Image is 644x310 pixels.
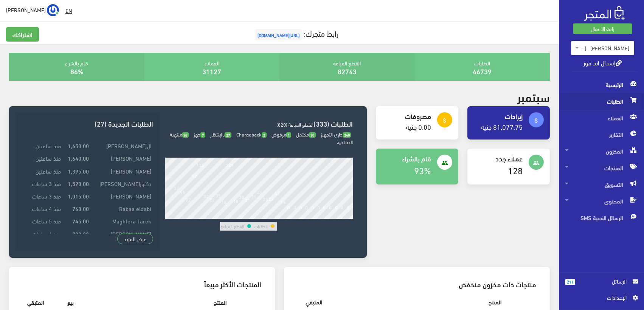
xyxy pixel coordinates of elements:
a: المحتوى [559,193,644,209]
a: اﻹعدادات [565,293,638,305]
h4: قام بالشراء [382,155,431,162]
span: 26 [182,132,189,138]
td: منذ ساعتين [23,164,63,177]
h4: مصروفات [382,112,431,120]
a: الرئيسية [559,76,644,93]
span: 7 [200,132,205,138]
span: الطلبات [565,93,638,110]
span: 2 [262,132,267,138]
div: 10 [227,214,233,219]
div: قام بالشراء [9,53,144,81]
span: esdalandmore - مصر - اسدال اند مور [580,44,629,52]
td: ال[PERSON_NAME] [91,139,153,152]
a: باقة الأعمال [573,23,632,34]
strong: 1,640.00 [68,154,89,162]
span: 240 [343,132,351,138]
span: جاري التجهيز [321,130,351,139]
span: منتهية الصلاحية [170,130,353,146]
td: منذ ساعتين [23,139,63,152]
span: [URL][DOMAIN_NAME] [255,29,302,40]
span: المخزون [565,143,638,160]
td: [PERSON_NAME] [91,190,153,202]
div: 16 [263,214,268,219]
strong: 745.00 [72,217,89,225]
div: 14 [251,214,256,219]
th: المنتج [336,294,507,310]
span: Chargeback [236,130,267,139]
td: [PERSON_NAME] [91,227,153,240]
i: people [441,160,448,166]
td: منذ 5 ساعات [23,215,63,227]
a: 0.00 جنيه [406,120,431,133]
span: المحتوى [565,193,638,209]
strong: 1,450.00 [68,141,89,150]
a: المنتجات [559,160,644,176]
a: EN [62,4,75,17]
div: الطلبات [415,53,550,81]
a: اشتراكك [6,27,39,42]
a: 211 الرسائل [565,277,638,293]
img: ... [47,4,59,16]
strong: 1,015.00 [68,192,89,200]
a: 128 [508,162,523,178]
span: جهز [194,130,205,139]
td: Rabaa eldabi [91,202,153,215]
a: عرض المزيد [117,234,154,244]
td: منذ ساعتين [23,152,63,164]
strong: 1,520.00 [68,179,89,188]
span: المنتجات [565,160,638,176]
span: مرفوض [272,130,291,139]
a: إسدال اند مور [583,57,622,68]
h4: إيرادات [473,112,523,120]
h3: الطلبات الجديدة (27) [23,120,153,127]
span: 1 [286,132,291,138]
span: 211 [565,279,575,285]
span: العملاء [565,110,638,126]
div: 22 [298,214,304,219]
span: 27 [225,132,231,138]
span: التقارير [565,126,638,143]
span: الرئيسية [565,76,638,93]
div: 12 [239,214,244,219]
td: دكتور[PERSON_NAME] [91,177,153,189]
td: [PERSON_NAME] [91,164,153,177]
a: التقارير [559,126,644,143]
u: EN [65,6,72,15]
span: اﻹعدادات [571,293,626,302]
td: منذ 3 ساعات [23,177,63,189]
span: الرسائل [581,277,627,285]
a: الرسائل النصية SMS [559,209,644,226]
a: المخزون [559,143,644,160]
a: 93% [414,162,431,178]
div: 6 [205,214,207,219]
div: العملاء [144,53,280,81]
h3: المنتجات الأكثر مبيعاً [23,281,261,288]
span: مكتمل [296,130,316,139]
div: 8 [217,214,219,219]
a: 31127 [202,65,221,77]
div: 20 [286,214,292,219]
a: ... [PERSON_NAME] [6,4,59,16]
span: 30 [309,132,316,138]
h4: عملاء جدد [473,155,523,162]
i: people [533,160,540,166]
td: منذ 3 ساعات [23,190,63,202]
div: 28 [334,214,339,219]
th: المتبقي [292,294,336,310]
td: ‪Maghfera Tarek‬‏ [91,215,153,227]
i: attach_money [441,117,448,124]
span: التسويق [565,176,638,193]
div: 26 [322,214,327,219]
strong: 1,395.00 [68,167,89,175]
a: 82743 [338,65,357,77]
strong: 700.00 [72,229,89,238]
div: 2 [181,214,184,219]
td: [PERSON_NAME] [91,152,153,164]
div: 24 [310,214,315,219]
span: بالإنتظار [210,130,231,139]
div: 4 [193,214,196,219]
a: رابط متجرك:[URL][DOMAIN_NAME] [253,26,338,40]
div: 30 [346,214,351,219]
div: القطع المباعة [279,53,415,81]
strong: 760.00 [72,204,89,212]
